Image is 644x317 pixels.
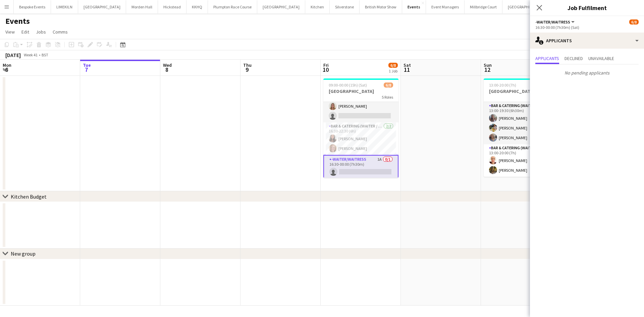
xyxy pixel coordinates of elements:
h3: Job Fulfilment [530,3,644,12]
button: British Motor Show [360,0,402,13]
span: 6/8 [384,83,393,88]
app-card-role: Bar & Catering (Waiter / waitress)3/313:00-19:30 (6h30m)[PERSON_NAME][PERSON_NAME][PERSON_NAME] [484,102,559,144]
span: 5 Roles [382,95,393,100]
button: [GEOGRAPHIC_DATA] [502,0,550,13]
a: View [3,28,17,36]
span: Sun [484,62,492,68]
span: Wed [163,62,172,68]
span: Unavailable [588,56,614,61]
p: No pending applicants [530,67,644,78]
h3: [GEOGRAPHIC_DATA] [484,88,559,94]
button: Bespoke Events [14,0,51,13]
span: 6/8 [388,63,398,68]
span: 9 [242,66,252,73]
span: 6 [2,66,11,73]
button: KKHQ [186,0,208,13]
a: Edit [19,28,32,36]
button: [GEOGRAPHIC_DATA] [78,0,126,13]
button: Millbridge Court [465,0,502,13]
span: Declined [565,56,583,61]
button: Hickstead [158,0,186,13]
button: Silverstone [330,0,360,13]
div: New group [11,250,36,257]
div: 16:30-00:00 (7h30m) (Sat) [535,25,639,30]
div: [DATE] [5,52,21,58]
app-job-card: 13:00-20:00 (7h)5/5[GEOGRAPHIC_DATA]2 RolesBar & Catering (Waiter / waitress)3/313:00-19:30 (6h30... [484,78,559,177]
span: Thu [243,62,252,68]
button: LIMEKILN [51,0,78,13]
a: Comms [50,28,70,36]
span: Sat [404,62,411,68]
button: [GEOGRAPHIC_DATA] [257,0,305,13]
span: 7 [82,66,91,73]
span: 8 [162,66,172,73]
span: Fri [323,62,329,68]
span: Week 41 [22,52,39,57]
app-card-role: Bar & Catering (Waiter / waitress)2/213:00-20:00 (7h)[PERSON_NAME][PERSON_NAME] [484,144,559,177]
span: 12 [483,66,492,73]
span: Comms [53,29,68,35]
app-job-card: 09:00-00:00 (15h) (Sat)6/8[GEOGRAPHIC_DATA]5 Roles[PERSON_NAME]Bar & Catering (Waiter / waitress)... [323,78,398,178]
a: Jobs [33,28,49,36]
app-card-role: -Waiter/Waitress1A0/116:30-00:00 (7h30m) [323,155,398,179]
span: Edit [21,29,29,35]
div: Kitchen Budget [11,193,47,200]
app-card-role: Bar & Catering (Waiter / waitress)2/216:30-22:30 (6h)[PERSON_NAME][PERSON_NAME] [323,122,398,155]
button: Event Managers [426,0,465,13]
span: Jobs [36,29,46,35]
span: View [5,29,15,35]
span: 11 [402,66,411,73]
button: Plumpton Race Course [208,0,257,13]
span: 6/8 [629,19,639,24]
button: Morden Hall [126,0,158,13]
app-card-role: Bar & Catering (Waiter / waitress)1I1/216:30-20:40 (4h10m)[PERSON_NAME] [323,90,398,122]
span: -Waiter/Waitress [535,19,570,24]
span: Mon [3,62,11,68]
h1: Events [5,16,30,26]
span: Applicants [535,56,559,61]
span: 09:00-00:00 (15h) (Sat) [329,83,367,88]
span: Tue [83,62,91,68]
button: -Waiter/Waitress [535,19,576,24]
div: Applicants [530,33,644,49]
button: Events [402,0,426,13]
div: 1 Job [389,68,397,73]
button: Kitchen [305,0,330,13]
span: 10 [322,66,329,73]
span: 13:00-20:00 (7h) [489,83,516,88]
div: BST [42,52,48,57]
h3: [GEOGRAPHIC_DATA] [323,88,398,94]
